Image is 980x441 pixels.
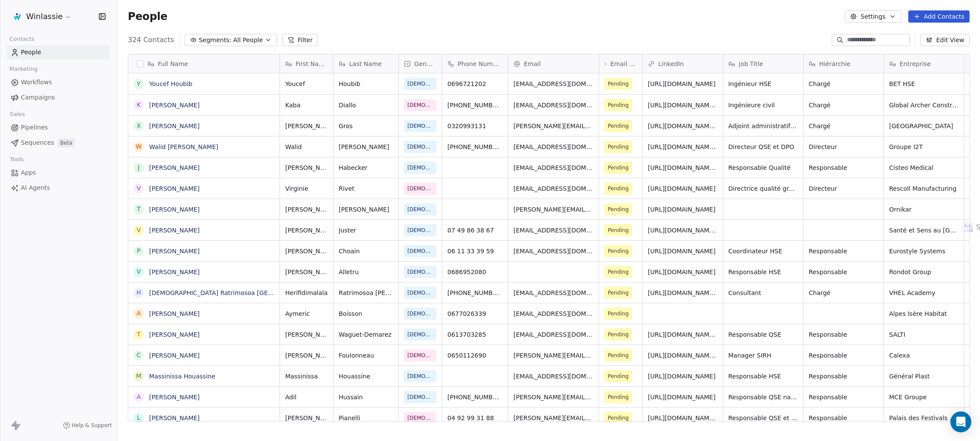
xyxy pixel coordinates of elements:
a: [PERSON_NAME] [149,310,200,317]
span: [PERSON_NAME] [285,330,328,339]
img: Monogramme%20Winlassie_RVB_2%20COULEURS.png [12,11,23,22]
span: Responsable [809,393,878,401]
span: Coordinateur HSE [728,247,798,255]
span: Directeur QSE et DPO [728,143,798,151]
span: Directrice qualité groupe [728,184,798,193]
a: Walid [PERSON_NAME] [149,143,218,150]
a: [PERSON_NAME] [149,164,200,171]
span: SALTI [889,330,959,339]
div: Y [137,80,141,89]
span: Pending [608,143,629,151]
button: Filter [282,34,318,46]
span: [DEMOGRAPHIC_DATA] [407,351,433,360]
span: Houbib [339,80,393,88]
span: Calexa [889,351,959,360]
span: [PERSON_NAME] [285,414,328,422]
span: Foulonneau [339,351,393,360]
span: [PHONE_NUMBER] [447,101,503,109]
span: [DEMOGRAPHIC_DATA] [407,143,433,151]
span: Pending [608,226,629,235]
span: [DEMOGRAPHIC_DATA] [407,288,433,297]
span: Walid [285,143,328,151]
span: Kaba [285,101,328,109]
span: Rescoll Manufacturing [889,184,959,193]
span: Winlassie [26,11,63,22]
a: Apps [7,166,110,180]
div: V [137,267,141,276]
span: Général Plast [889,372,959,381]
span: Choain [339,247,393,255]
span: Alpes Isère Habitat [889,309,959,318]
div: H [137,288,141,297]
span: Chargé [809,122,878,130]
span: Chargé [809,288,878,297]
span: Responsable [809,268,878,276]
span: [PERSON_NAME][EMAIL_ADDRESS][DOMAIN_NAME] [513,414,593,422]
span: Pending [608,372,629,381]
a: [URL][DOMAIN_NAME] [648,269,716,275]
span: [PHONE_NUMBER] [447,288,503,297]
a: [URL][DOMAIN_NAME][PERSON_NAME] [648,102,766,109]
span: People [21,48,41,57]
span: Last Name [349,60,382,68]
span: Responsable HSE [728,268,798,276]
span: Directeur [809,143,878,151]
span: Santé et Sens au [GEOGRAPHIC_DATA] [889,226,959,235]
a: Pipelines [7,120,110,135]
a: [DEMOGRAPHIC_DATA] Ratrimosoa [GEOGRAPHIC_DATA] [149,289,321,296]
span: [DEMOGRAPHIC_DATA] [407,309,433,318]
span: [EMAIL_ADDRESS][DOMAIN_NAME] [513,372,593,381]
span: [EMAIL_ADDRESS][DOMAIN_NAME] [513,288,593,297]
span: 0696721202 [447,80,503,88]
span: [DEMOGRAPHIC_DATA] [407,80,433,88]
span: [DEMOGRAPHIC_DATA] [407,226,433,235]
div: X [137,121,141,130]
span: Responsable [809,247,878,255]
span: [PERSON_NAME][EMAIL_ADDRESS][PERSON_NAME][DOMAIN_NAME] [513,351,593,360]
span: [PERSON_NAME][EMAIL_ADDRESS][DOMAIN_NAME] [513,122,593,130]
span: First Name [296,60,328,68]
span: Gros [339,122,393,130]
a: [URL][DOMAIN_NAME][PERSON_NAME] [648,289,766,296]
div: First Name [280,54,333,73]
span: Chargé [809,80,878,88]
a: [PERSON_NAME] [149,414,200,421]
a: Massinissa Houassine [149,373,215,380]
span: Habecker [339,163,393,172]
span: Ingénieure civil [728,101,798,109]
span: Alletru [339,268,393,276]
span: Tools [6,153,27,166]
a: Help & Support [63,422,112,429]
span: [PERSON_NAME] [339,205,393,214]
span: Groupe I2T [889,143,959,151]
a: Youcef Houbib [149,80,192,87]
div: Gender [399,54,442,73]
span: [PERSON_NAME][EMAIL_ADDRESS][DOMAIN_NAME] [513,393,593,401]
a: [URL][DOMAIN_NAME][PERSON_NAME] [648,414,766,421]
span: Pending [608,309,629,318]
span: Responsable [809,414,878,422]
span: Ratrimosoa [PERSON_NAME] [339,288,393,297]
div: A [137,309,141,318]
a: Campaigns [7,90,110,105]
span: 0613703285 [447,330,503,339]
span: Ornikar [889,205,959,214]
span: 0686952080 [447,268,503,276]
a: [URL][DOMAIN_NAME] [648,394,716,401]
a: [PERSON_NAME] [149,269,200,275]
span: Adjoint administratif RH [728,122,798,130]
a: SequencesBeta [7,136,110,150]
a: [PERSON_NAME] [149,248,200,255]
span: [EMAIL_ADDRESS][DOMAIN_NAME] [513,309,593,318]
div: Open Intercom Messenger [950,411,971,432]
span: [DEMOGRAPHIC_DATA] [407,330,433,339]
span: Cisteo Medical [889,163,959,172]
span: [EMAIL_ADDRESS][DOMAIN_NAME] [513,184,593,193]
div: L [137,413,140,422]
span: Job Title [739,60,763,68]
a: [URL][DOMAIN_NAME] [648,80,716,87]
span: Responsable QSE national [728,393,798,401]
a: [URL][DOMAIN_NAME][PERSON_NAME][PERSON_NAME] [648,143,817,150]
div: J [138,163,140,172]
span: BET HSE [889,80,959,88]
